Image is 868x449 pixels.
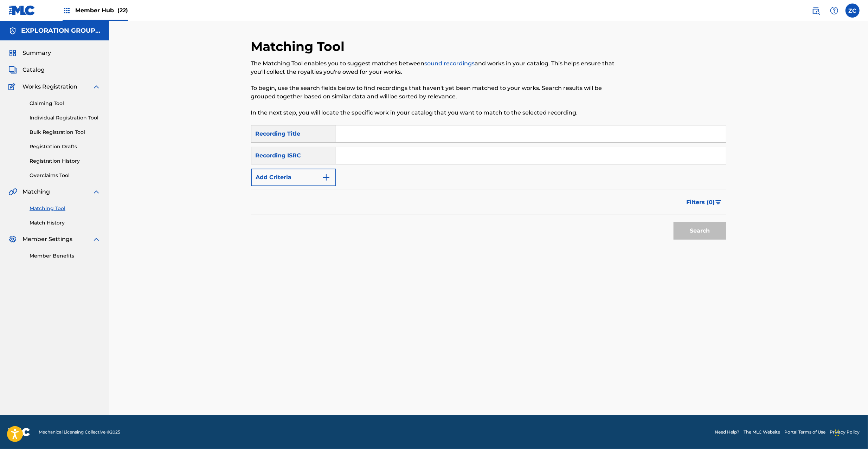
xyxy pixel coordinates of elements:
img: filter [715,200,721,204]
a: Overclaims Tool [30,172,101,179]
a: Public Search [809,4,823,18]
span: Catalog [22,66,45,74]
span: Mechanical Licensing Collective © 2025 [39,429,120,435]
div: User Menu [846,4,860,18]
img: Accounts [8,27,17,35]
img: help [830,6,838,15]
img: expand [92,235,101,243]
a: Registration Drafts [30,143,101,150]
form: Search Form [251,125,726,243]
img: search [812,6,820,15]
span: (22) [117,7,128,14]
img: logo [8,428,30,436]
img: Summary [8,49,17,57]
h5: EXPLORATION GROUP LLC [21,27,101,35]
a: Need Help? [715,429,739,435]
a: The MLC Website [744,429,780,435]
span: Works Registration [22,83,77,91]
p: The Matching Tool enables you to suggest matches between and works in your catalog. This helps en... [251,59,617,76]
a: Individual Registration Tool [30,114,101,122]
h2: Matching Tool [251,39,348,54]
img: expand [92,188,101,196]
a: Privacy Policy [830,429,860,435]
span: Member Settings [22,235,72,243]
span: Matching [22,188,50,196]
button: Add Criteria [251,169,336,186]
img: MLC Logo [8,5,36,15]
a: Bulk Registration Tool [30,129,101,136]
img: Catalog [8,66,17,74]
img: Matching [8,188,17,196]
a: SummarySummary [8,49,51,57]
a: Member Benefits [30,252,101,260]
p: In the next step, you will locate the specific work in your catalog that you want to match to the... [251,109,617,117]
div: Help [827,4,841,18]
iframe: Chat Widget [833,415,868,449]
a: Registration History [30,157,101,165]
a: CatalogCatalog [8,66,45,74]
a: Matching Tool [30,205,101,212]
a: Portal Terms of Use [784,429,825,435]
a: Claiming Tool [30,100,101,107]
img: Works Registration [8,83,18,91]
a: sound recordings [425,60,475,67]
div: Drag [835,422,839,443]
img: expand [92,83,101,91]
img: Top Rightsholders [63,6,71,15]
img: 9d2ae6d4665cec9f34b9.svg [322,173,330,182]
p: To begin, use the search fields below to find recordings that haven't yet been matched to your wo... [251,84,617,101]
a: Match History [30,219,101,227]
img: Member Settings [8,235,17,243]
span: Member Hub [75,6,128,14]
button: Filters (0) [682,194,726,211]
span: Filters ( 0 ) [687,198,715,207]
span: Summary [22,49,51,57]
